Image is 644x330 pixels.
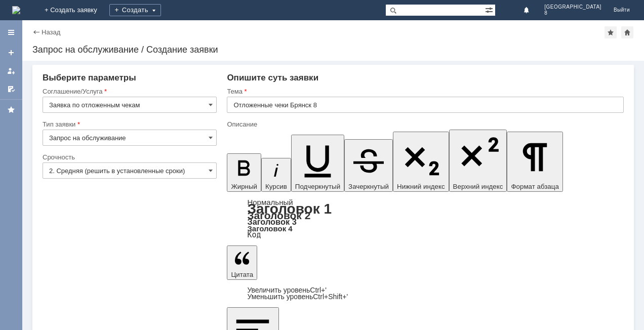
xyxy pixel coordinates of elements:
span: Подчеркнутый [295,183,340,190]
div: Тип заявки [43,121,215,128]
div: Добавить в избранное [605,26,617,38]
span: Выберите параметры [43,73,136,82]
button: Курсив [261,158,291,192]
a: Мои заявки [3,63,19,79]
a: Мои согласования [3,81,19,97]
button: Формат абзаца [507,132,562,191]
button: Жирный [227,153,261,192]
button: Зачеркнутый [344,139,393,192]
img: logo [12,6,20,14]
span: Опишите суть заявки [227,73,318,82]
div: Создать [109,4,161,16]
span: [GEOGRAPHIC_DATA] [544,4,601,10]
div: Срочность [43,154,215,160]
div: Прошу удалить отложенные чеки. [4,12,148,20]
span: Расширенный поиск [485,5,495,14]
span: Жирный [231,183,257,190]
span: Курсив [265,183,287,190]
span: Верхний индекс [453,183,503,190]
div: Формат абзаца [227,199,624,238]
span: Цитата [231,271,253,278]
span: 8 [544,10,601,16]
button: Подчеркнутый [291,135,344,192]
a: Назад [42,28,60,36]
span: Ctrl+' [310,286,327,294]
div: Сделать домашней страницей [621,26,633,38]
a: Заголовок 3 [247,217,296,226]
a: Перейти на домашнюю страницу [12,6,20,14]
div: Запрос на обслуживание / Создание заявки [32,45,634,55]
a: Заголовок 1 [247,201,332,217]
div: Цитата [227,287,624,300]
button: Верхний индекс [449,130,507,192]
span: Зачеркнутый [348,183,389,190]
span: Формат абзаца [511,183,558,190]
span: Нижний индекс [397,183,445,190]
div: Тема [227,88,622,95]
a: Decrease [247,293,348,301]
span: Ctrl+Shift+' [313,293,348,301]
a: Нормальный [247,198,293,207]
div: Соглашение/Услуга [43,88,215,95]
a: Increase [247,286,327,294]
a: Заголовок 2 [247,210,310,221]
a: Заголовок 4 [247,224,292,233]
a: Код [247,230,261,239]
a: Создать заявку [3,45,19,61]
button: Нижний индекс [393,132,449,192]
div: Брянск 8 [4,4,148,12]
div: Описание [227,121,622,128]
button: Цитата [227,245,257,280]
